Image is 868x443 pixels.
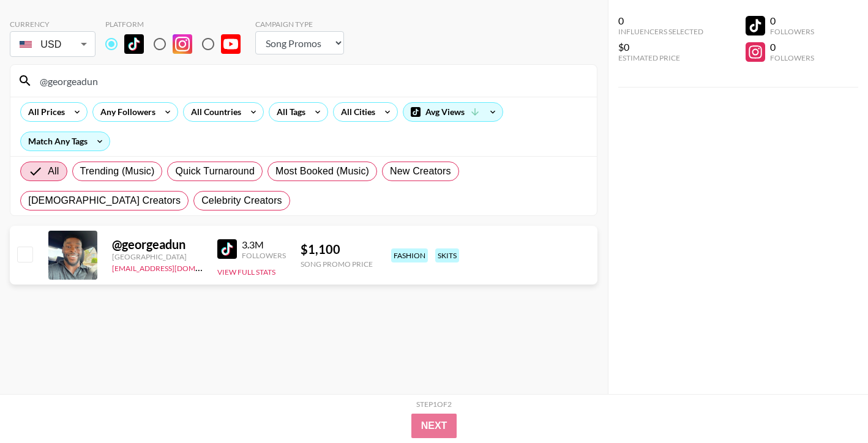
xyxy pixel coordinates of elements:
[618,27,703,36] div: Influencers Selected
[80,164,155,179] span: Trending (Music)
[48,164,59,179] span: All
[334,103,378,121] div: All Cities
[269,103,308,121] div: All Tags
[217,239,237,259] img: TikTok
[201,193,282,208] span: Celebrity Creators
[390,164,451,179] span: New Creators
[221,34,241,54] img: YouTube
[275,164,369,179] span: Most Booked (Music)
[242,239,286,251] div: 3.3M
[770,15,814,27] div: 0
[12,34,93,55] div: USD
[175,164,255,179] span: Quick Turnaround
[301,242,373,257] div: $ 1,100
[184,103,244,121] div: All Countries
[242,251,286,260] div: Followers
[411,414,457,438] button: Next
[105,20,250,29] div: Platform
[21,132,110,151] div: Match Any Tags
[255,20,344,29] div: Campaign Type
[435,248,459,262] div: skits
[112,261,235,273] a: [EMAIL_ADDRESS][DOMAIN_NAME]
[770,41,814,53] div: 0
[391,248,428,262] div: fashion
[93,103,158,121] div: Any Followers
[807,382,853,428] iframe: Drift Widget Chat Controller
[618,15,703,27] div: 0
[770,53,814,62] div: Followers
[618,41,703,53] div: $0
[28,193,181,208] span: [DEMOGRAPHIC_DATA] Creators
[112,252,203,261] div: [GEOGRAPHIC_DATA]
[10,20,95,29] div: Currency
[618,53,703,62] div: Estimated Price
[770,27,814,36] div: Followers
[124,34,144,54] img: TikTok
[173,34,192,54] img: Instagram
[301,259,373,269] div: Song Promo Price
[112,237,203,252] div: @ georgeadun
[416,400,452,409] div: Step 1 of 2
[217,267,275,277] button: View Full Stats
[21,103,67,121] div: All Prices
[32,71,589,91] input: Search by User Name
[403,103,503,121] div: Avg Views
